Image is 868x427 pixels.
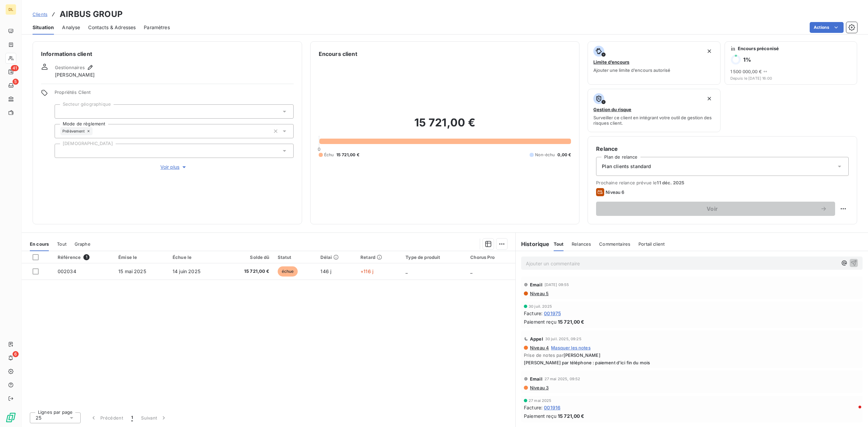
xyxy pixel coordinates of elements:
[320,268,331,274] span: 146 j
[60,108,66,115] input: Ajouter une valeur
[557,152,571,158] span: 0,00 €
[470,255,511,260] div: Chorus Pro
[60,8,123,20] h3: AIRBUS GROUP
[524,352,860,358] span: Prise de notes par
[324,152,334,158] span: Échu
[319,116,571,136] h2: 15 721,00 €
[278,266,298,277] span: échue
[93,128,98,134] input: Ajouter une valeur
[173,268,200,274] span: 14 juin 2025
[319,50,357,58] h6: Encours client
[529,399,552,403] span: 27 mai 2025
[320,255,352,260] div: Délai
[406,255,462,260] div: Type de produit
[529,345,549,350] span: Niveau 4
[33,12,47,17] span: Clients
[593,59,629,65] span: Limite d’encours
[588,89,720,132] button: Gestion du risqueSurveiller ce client en intégrant votre outil de gestion des risques client.
[36,414,41,421] span: 25
[406,268,408,274] span: _
[535,152,555,158] span: Non-échu
[5,412,16,423] img: Logo LeanPay
[596,202,835,216] button: Voir
[602,163,651,170] span: Plan clients standard
[524,404,542,411] span: Facture :
[173,255,219,260] div: Échue le
[845,404,861,420] iframe: Intercom live chat
[743,56,751,63] h6: 1 %
[336,152,359,158] span: 15 721,00 €
[530,282,542,287] span: Email
[278,255,313,260] div: Statut
[55,72,95,78] span: [PERSON_NAME]
[572,241,591,247] span: Relances
[738,46,779,51] span: Encours préconisé
[318,146,320,152] span: 0
[596,180,849,185] span: Prochaine relance prévue le
[62,129,85,133] span: Prélèvement
[137,411,171,425] button: Suivant
[604,206,820,211] span: Voir
[810,22,844,33] button: Actions
[599,241,630,247] span: Commentaires
[13,351,19,357] span: 6
[55,163,294,171] button: Voir plus
[544,310,561,317] span: 001975
[588,41,720,85] button: Limite d’encoursAjouter une limite d’encours autorisé
[62,24,80,31] span: Analyse
[593,67,670,73] span: Ajouter une limite d’encours autorisé
[227,268,269,275] span: 15 721,00 €
[55,65,85,70] span: Gestionnaires
[730,69,762,74] span: 1 500 000,00 €
[551,345,591,350] span: Masquer les notes
[127,411,137,425] button: 1
[55,89,294,99] span: Propriétés Client
[558,318,585,325] span: 15 721,00 €
[5,4,16,15] div: DL
[88,24,136,31] span: Contacts & Adresses
[118,268,146,274] span: 15 mai 2025
[33,11,47,18] a: Clients
[144,24,170,31] span: Paramètres
[58,268,76,274] span: 002034
[75,241,91,247] span: Graphe
[545,283,569,287] span: [DATE] 09:55
[11,65,19,71] span: 41
[58,254,110,260] div: Référence
[529,385,549,390] span: Niveau 3
[360,268,373,274] span: +116 j
[516,240,550,248] h6: Historique
[33,24,54,31] span: Situation
[657,180,684,185] span: 11 déc. 2025
[530,376,542,382] span: Email
[529,304,552,308] span: 30 juil. 2025
[57,241,66,247] span: Tout
[30,241,49,247] span: En cours
[360,255,397,260] div: Retard
[131,414,133,421] span: 1
[83,254,90,260] span: 1
[593,107,631,112] span: Gestion du risque
[596,145,849,153] h6: Relance
[529,291,549,296] span: Niveau 5
[593,115,714,126] span: Surveiller ce client en intégrant votre outil de gestion des risques client.
[530,336,543,342] span: Appel
[545,337,581,341] span: 30 juil. 2025, 09:25
[524,318,556,325] span: Paiement reçu
[544,404,560,411] span: 001916
[13,79,19,85] span: 5
[86,411,127,425] button: Précédent
[160,164,188,170] span: Voir plus
[606,189,624,195] span: Niveau 6
[524,360,860,365] span: [PERSON_NAME] par téléphone : paiement d'ici fin du mois
[470,268,472,274] span: _
[545,377,580,381] span: 27 mai 2025, 09:52
[554,241,564,247] span: Tout
[564,352,600,358] span: [PERSON_NAME]
[558,412,585,420] span: 15 721,00 €
[118,255,164,260] div: Émise le
[227,255,269,260] div: Solde dû
[524,310,542,317] span: Facture :
[41,50,294,58] h6: Informations client
[60,148,66,154] input: Ajouter une valeur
